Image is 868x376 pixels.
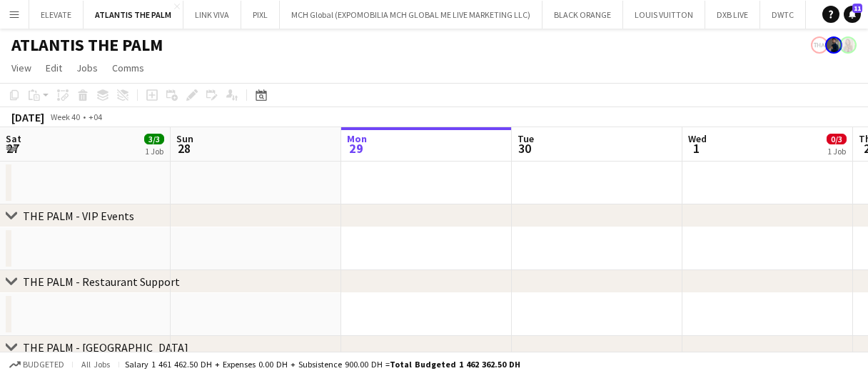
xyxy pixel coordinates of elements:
[390,359,520,370] span: Total Budgeted 1 462 362.50 DH
[542,1,623,29] button: BLACK ORANGE
[11,61,31,74] span: View
[827,134,847,144] span: 0/3
[811,36,828,54] app-user-avatar: THA_Sales Team
[705,1,760,29] button: DXB LIVE
[40,59,68,77] a: Edit
[23,340,188,355] div: THE PALM - [GEOGRAPHIC_DATA]
[6,59,37,77] a: View
[29,1,84,29] button: ELEVATE
[47,112,83,122] span: Week 40
[852,4,862,13] span: 11
[144,134,164,144] span: 3/3
[112,61,144,74] span: Comms
[11,110,44,124] div: [DATE]
[7,357,66,372] button: Budgeted
[11,34,163,56] h1: ATLANTIS THE PALM
[827,146,846,157] div: 1 Job
[23,274,180,289] div: THE PALM - Restaurant Support
[347,132,367,145] span: Mon
[518,132,534,145] span: Tue
[839,36,857,54] app-user-avatar: Viviane Melatti
[79,359,113,370] span: All jobs
[46,61,62,74] span: Edit
[145,146,163,157] div: 1 Job
[686,140,707,157] span: 1
[760,1,806,29] button: DWTC
[844,6,861,23] a: 11
[688,132,707,145] span: Wed
[71,59,104,77] a: Jobs
[345,140,367,157] span: 29
[76,61,98,74] span: Jobs
[241,1,280,29] button: PIXL
[623,1,705,29] button: LOUIS VUITTON
[89,112,102,122] div: +04
[84,1,183,29] button: ATLANTIS THE PALM
[183,1,241,29] button: LINK VIVA
[176,132,193,145] span: Sun
[4,140,21,157] span: 27
[23,360,64,370] span: Budgeted
[106,59,150,77] a: Comms
[825,36,842,54] app-user-avatar: Mohamed Arafa
[23,209,134,223] div: THE PALM - VIP Events
[174,140,193,157] span: 28
[515,140,534,157] span: 30
[6,132,21,145] span: Sat
[280,1,542,29] button: MCH Global (EXPOMOBILIA MCH GLOBAL ME LIVE MARKETING LLC)
[125,359,520,370] div: Salary 1 461 462.50 DH + Expenses 0.00 DH + Subsistence 900.00 DH =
